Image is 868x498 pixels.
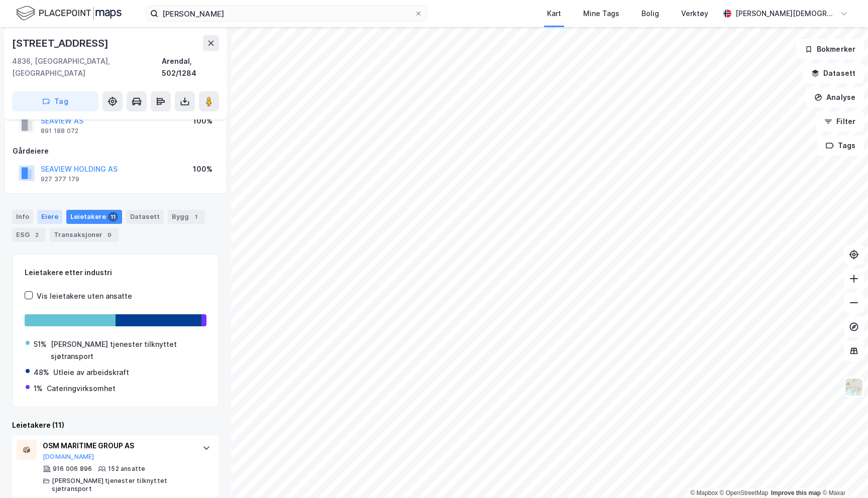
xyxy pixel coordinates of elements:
div: [STREET_ADDRESS] [12,35,111,51]
div: 51% [34,338,47,350]
div: 2 [32,230,42,240]
div: OSM MARITIME GROUP AS [43,440,192,452]
div: [PERSON_NAME] tjenester tilknyttet sjøtransport [51,338,205,362]
div: 1% [34,383,43,395]
div: Kontrollprogram for chat [818,450,868,498]
div: Verktøy [681,8,708,20]
div: 1 [191,212,201,222]
div: 916 006 896 [53,465,92,473]
div: Datasett [126,210,164,224]
div: Bygg [168,210,205,224]
div: 11 [108,212,118,222]
a: Mapbox [690,489,718,496]
div: Bolig [641,8,659,20]
div: Cateringvirksomhet [47,383,116,395]
div: ESG [12,228,46,242]
div: 100% [193,163,212,175]
div: 927 377 179 [41,175,79,183]
button: [DOMAIN_NAME] [43,453,94,461]
div: [PERSON_NAME] tjenester tilknyttet sjøtransport [52,477,192,493]
img: logo.f888ab2527a4732fd821a326f86c7f29.svg [16,5,122,22]
div: 152 ansatte [108,465,145,473]
button: Tags [817,136,864,156]
div: 100% [193,115,212,127]
div: Gårdeiere [13,145,219,157]
div: Mine Tags [583,8,619,20]
div: 9 [104,230,115,240]
div: Leietakere (11) [12,419,219,431]
input: Søk på adresse, matrikkel, gårdeiere, leietakere eller personer [158,6,414,21]
div: 891 188 072 [41,127,78,135]
button: Analyse [806,87,864,107]
div: Leietakere [66,210,122,224]
button: Tag [12,91,98,111]
div: Kart [547,8,561,20]
div: Info [12,210,33,224]
div: 4836, [GEOGRAPHIC_DATA], [GEOGRAPHIC_DATA] [12,55,162,79]
div: Utleie av arbeidskraft [53,366,129,379]
a: OpenStreetMap [720,489,769,496]
div: Eiere [37,210,62,224]
div: 48% [34,366,49,379]
button: Filter [816,111,864,132]
img: Z [844,378,863,397]
button: Datasett [803,63,864,83]
div: Vis leietakere uten ansatte [37,290,132,302]
div: Arendal, 502/1284 [162,55,219,79]
a: Improve this map [771,489,821,496]
div: Transaksjoner [50,228,119,242]
button: Bokmerker [796,39,864,59]
iframe: Chat Widget [818,450,868,498]
div: Leietakere etter industri [25,267,206,279]
div: [PERSON_NAME][DEMOGRAPHIC_DATA] [735,8,836,20]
